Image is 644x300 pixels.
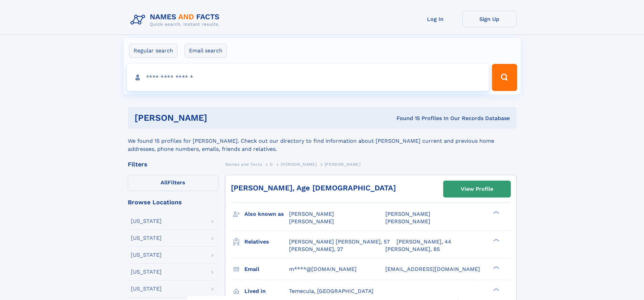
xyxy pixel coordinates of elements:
[408,11,462,27] a: Log In
[131,286,162,292] div: [US_STATE]
[128,161,218,167] div: Filters
[128,11,225,29] img: Logo Names and Facts
[462,11,517,27] a: Sign Up
[281,160,317,168] a: [PERSON_NAME]
[289,246,343,253] a: [PERSON_NAME], 27
[128,199,218,205] div: Browse Locations
[492,265,500,270] div: ❯
[135,114,302,122] h1: [PERSON_NAME]
[385,218,430,225] span: [PERSON_NAME]
[289,211,334,217] span: [PERSON_NAME]
[270,162,273,167] span: D
[325,162,361,167] span: [PERSON_NAME]
[131,218,162,224] div: [US_STATE]
[127,64,489,91] input: search input
[244,208,289,220] h3: Also known as
[397,238,451,246] a: [PERSON_NAME], 44
[270,160,273,168] a: D
[281,162,317,167] span: [PERSON_NAME]
[385,266,480,272] span: [EMAIL_ADDRESS][DOMAIN_NAME]
[244,236,289,248] h3: Relatives
[161,179,168,186] span: All
[289,238,390,246] a: [PERSON_NAME] [PERSON_NAME], 57
[128,175,218,191] label: Filters
[492,238,500,242] div: ❯
[289,218,334,225] span: [PERSON_NAME]
[492,287,500,292] div: ❯
[385,246,440,253] a: [PERSON_NAME], 85
[244,285,289,297] h3: Lived in
[131,252,162,258] div: [US_STATE]
[128,129,517,153] div: We found 15 profiles for [PERSON_NAME]. Check out our directory to find information about [PERSON...
[131,235,162,241] div: [US_STATE]
[225,160,262,168] a: Names and Facts
[302,115,510,122] div: Found 15 Profiles In Our Records Database
[131,269,162,275] div: [US_STATE]
[492,210,500,215] div: ❯
[385,211,430,217] span: [PERSON_NAME]
[289,288,374,294] span: Temecula, [GEOGRAPHIC_DATA]
[231,184,396,192] a: [PERSON_NAME], Age [DEMOGRAPHIC_DATA]
[185,44,227,58] label: Email search
[244,263,289,275] h3: Email
[492,64,517,91] button: Search Button
[129,44,177,58] label: Regular search
[444,181,510,197] a: View Profile
[461,181,493,197] div: View Profile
